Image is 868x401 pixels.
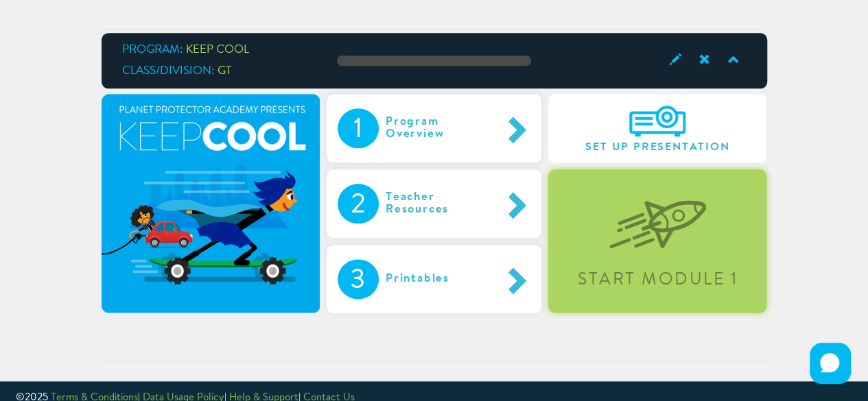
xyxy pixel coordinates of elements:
div: 2 [338,184,379,223]
div: 3 [338,259,379,299]
div: Program Overview [379,108,501,148]
span: GT [218,65,232,77]
span: KEEP COOL [186,44,249,56]
span: Edit Class [659,51,688,69]
span: Class/Division: [122,65,215,77]
span: Collapse [717,51,746,69]
div: Printables [379,259,485,299]
div: 1 [338,108,379,148]
div: Start Module 1 [550,271,764,289]
img: A6IEyHKz3Om3AAAAAElFTkSuQmCC [629,106,685,136]
img: keepCool-513e2dc5847d4f1af6d7556ebba5f062.png [102,94,320,312]
img: startLevel-067b1d7070320fa55a55bc2f2caa8c2a.png [609,178,706,249]
span: Archive Class [688,51,717,69]
span: Set Up Presentation [559,141,755,154]
span: Program: [122,44,183,56]
iframe: HelpCrunch [806,339,854,387]
div: Teacher Resources [379,184,501,223]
